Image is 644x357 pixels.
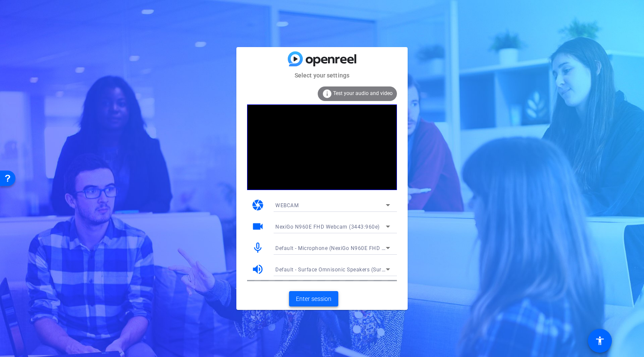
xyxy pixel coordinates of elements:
[296,295,331,303] span: Enter session
[251,263,264,276] mat-icon: volume_up
[333,90,393,96] span: Test your audio and video
[275,244,453,251] span: Default - Microphone (NexiGo N960E FHD Webcam Audio) (3443:960e)
[289,291,338,306] button: Enter session
[251,199,264,211] mat-icon: camera
[236,71,408,80] mat-card-subtitle: Select your settings
[288,51,356,66] img: blue-gradient.svg
[595,336,605,346] mat-icon: accessibility
[322,89,332,99] mat-icon: info
[275,224,380,230] span: NexiGo N960E FHD Webcam (3443:960e)
[251,220,264,233] mat-icon: videocam
[275,202,298,208] span: WEBCAM
[251,241,264,254] mat-icon: mic_none
[275,266,450,273] span: Default - Surface Omnisonic Speakers (Surface High Definition Audio)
